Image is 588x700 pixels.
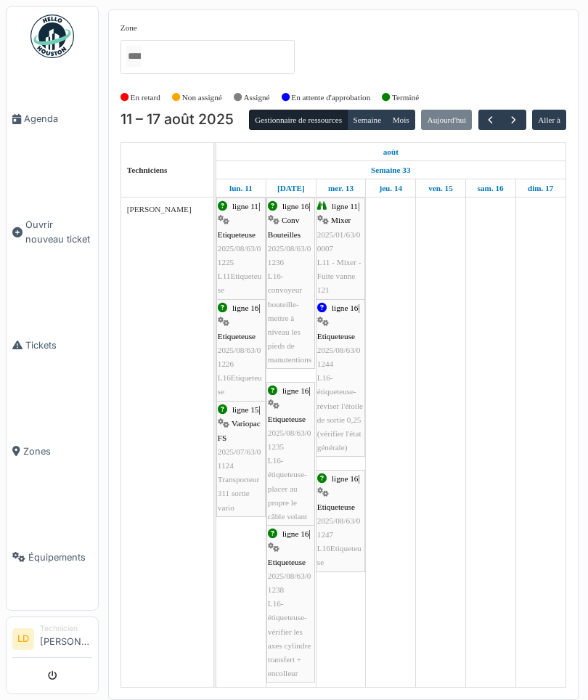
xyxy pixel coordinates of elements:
[268,244,311,266] span: 2025/08/63/01236
[7,398,98,504] a: Zones
[317,200,364,297] div: |
[268,200,314,367] div: |
[127,166,168,174] span: Techniciens
[332,474,358,483] span: ligne 16
[25,338,92,352] span: Tickets
[28,550,92,564] span: Équipements
[268,428,311,451] span: 2025/08/63/01235
[317,516,361,539] span: 2025/08/63/01247
[121,111,234,129] h2: 11 – 17 août 2025
[268,558,306,566] span: Etiqueteuse
[7,292,98,398] a: Tickets
[232,202,258,211] span: ligne 11
[317,472,364,569] div: |
[268,216,301,238] span: Conv Bouteilles
[478,110,502,131] button: Précédent
[232,405,258,414] span: ligne 15
[421,110,472,130] button: Aujourd'hui
[218,332,256,341] span: Etiqueteuse
[282,529,309,538] span: ligne 16
[40,623,92,634] div: Technicien
[268,599,311,677] span: L16-étiqueteuse-vérifier les axes cylindre transfert + encolleur
[317,544,362,566] span: L16Etiqueteuse
[282,202,309,211] span: ligne 16
[317,332,355,341] span: Etiqueteuse
[218,230,256,239] span: Etiqueteuse
[332,202,358,211] span: ligne 11
[317,301,364,455] div: |
[226,179,256,198] a: 11 août 2025
[249,110,348,130] button: Gestionnaire de ressources
[268,571,311,594] span: 2025/08/63/01238
[367,161,414,179] a: Semaine 33
[23,444,92,458] span: Zones
[386,110,415,130] button: Mois
[324,179,357,198] a: 13 août 2025
[380,143,402,161] a: 11 août 2025
[347,110,387,130] button: Semaine
[392,91,419,104] label: Terminé
[244,91,270,104] label: Assigné
[532,110,566,130] button: Aller à
[331,216,351,224] span: Mixer
[291,91,370,104] label: En attente d'approbation
[317,373,363,452] span: L16-étiqueteuse-réviser l'étoile de sortie 0,25 (vérifier l'état générale)
[40,623,92,654] li: [PERSON_NAME]
[218,447,261,470] span: 2025/07/63/01124
[12,623,92,658] a: LD Technicien[PERSON_NAME]
[218,475,259,511] span: Transporteur 311 sortie vario
[317,258,362,294] span: L11 - Mixer - Fuite vanne 121
[232,304,258,312] span: ligne 16
[25,218,92,245] span: Ouvrir nouveau ticket
[127,205,192,213] span: [PERSON_NAME]
[218,244,261,266] span: 2025/08/63/01225
[7,504,98,610] a: Équipements
[7,66,98,172] a: Agenda
[24,112,92,126] span: Agenda
[425,179,457,198] a: 15 août 2025
[268,384,314,524] div: |
[268,415,306,423] span: Etiqueteuse
[7,172,98,292] a: Ouvrir nouveau ticket
[218,301,264,399] div: |
[317,230,361,253] span: 2025/01/63/00007
[30,15,74,58] img: Badge_color-CXgf-gQk.svg
[131,91,160,104] label: En retard
[317,502,355,511] span: Etiqueteuse
[218,403,264,515] div: |
[218,272,261,294] span: L11Etiqueteuse
[218,419,261,441] span: Variopac FS
[268,272,311,364] span: L16-convoyeur bouteille- mettre à niveau les pieds de manutentions
[121,22,137,34] label: Zone
[12,628,34,650] li: LD
[182,91,222,104] label: Non assigné
[126,46,141,67] input: Tous
[268,527,314,680] div: |
[332,304,358,312] span: ligne 16
[218,200,264,297] div: |
[317,346,361,368] span: 2025/08/63/01244
[268,456,307,521] span: L16-étiqueteuse-placer au propre le câble volant
[502,110,526,131] button: Suivant
[474,179,507,198] a: 16 août 2025
[218,346,261,368] span: 2025/08/63/01226
[282,386,309,395] span: ligne 16
[524,179,557,198] a: 17 août 2025
[218,373,262,396] span: L16Etiqueteuse
[375,179,406,198] a: 14 août 2025
[274,179,309,198] a: 12 août 2025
